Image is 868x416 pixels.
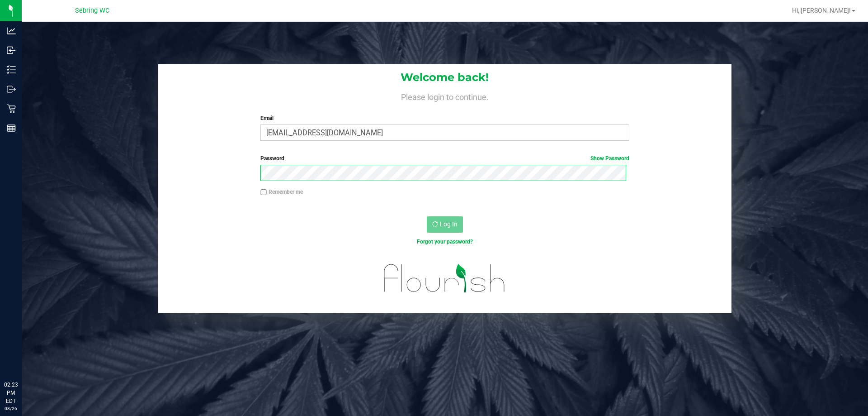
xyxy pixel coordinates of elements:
[7,46,16,55] inline-svg: Inbound
[260,189,267,196] input: Remember me
[4,381,18,405] p: 02:23 PM EDT
[4,405,18,412] p: 08/26
[7,104,16,113] inline-svg: Retail
[373,255,516,301] img: flourish_logo.svg
[427,216,463,233] button: Log In
[590,155,629,162] a: Show Password
[7,65,16,74] inline-svg: Inventory
[7,26,16,35] inline-svg: Analytics
[158,72,731,83] h1: Welcome back!
[7,85,16,94] inline-svg: Outbound
[260,114,629,122] label: Email
[260,155,284,162] span: Password
[260,188,303,196] label: Remember me
[75,7,109,14] span: Sebring WC
[7,124,16,133] inline-svg: Reports
[158,91,731,101] h4: Please login to continue.
[417,239,473,245] a: Forgot your password?
[792,7,851,14] span: Hi, [PERSON_NAME]!
[440,220,458,228] span: Log In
